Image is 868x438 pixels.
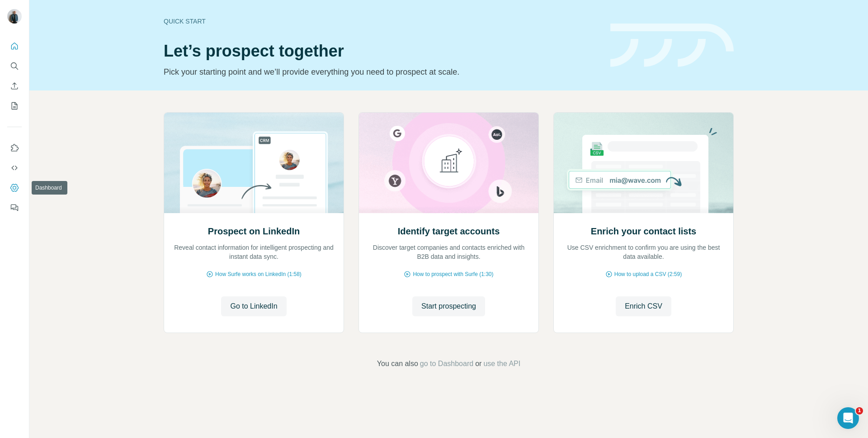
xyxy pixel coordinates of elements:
iframe: Intercom live chat [837,407,859,429]
img: Prospect on LinkedIn [164,113,344,213]
img: banner [610,24,734,67]
img: Enrich your contact lists [553,113,734,213]
h2: Prospect on LinkedIn [208,225,300,238]
img: Identify target accounts [359,113,539,213]
span: 1 [856,407,863,414]
button: Enrich CSV [616,296,671,316]
button: Use Surfe API [7,160,22,176]
span: Enrich CSV [625,301,662,312]
button: use the API [483,358,520,369]
button: Feedback [7,200,22,216]
span: How Surfe works on LinkedIn (1:58) [215,270,302,278]
span: or [475,358,481,369]
h1: Let’s prospect together [164,42,599,60]
p: Use CSV enrichment to confirm you are using the best data available. [563,243,724,261]
span: Start prospecting [421,301,476,312]
span: Go to LinkedIn [230,301,277,312]
button: go to Dashboard [420,358,473,369]
button: Quick start [7,38,22,54]
p: Reveal contact information for intelligent prospecting and instant data sync. [173,243,335,261]
button: Start prospecting [412,296,485,316]
h2: Enrich your contact lists [591,225,696,238]
button: Enrich CSV [7,78,22,94]
p: Discover target companies and contacts enriched with B2B data and insights. [368,243,529,261]
button: My lists [7,98,22,114]
button: Use Surfe on LinkedIn [7,140,22,156]
button: Dashboard [7,180,22,196]
span: How to upload a CSV (2:59) [614,270,682,278]
span: How to prospect with Surfe (1:30) [413,270,493,278]
h2: Identify target accounts [398,225,500,238]
p: Pick your starting point and we’ll provide everything you need to prospect at scale. [164,66,599,78]
span: You can also [377,358,418,369]
div: Quick start [164,17,599,26]
button: Search [7,58,22,74]
img: Avatar [7,9,22,24]
button: Go to LinkedIn [221,296,286,316]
